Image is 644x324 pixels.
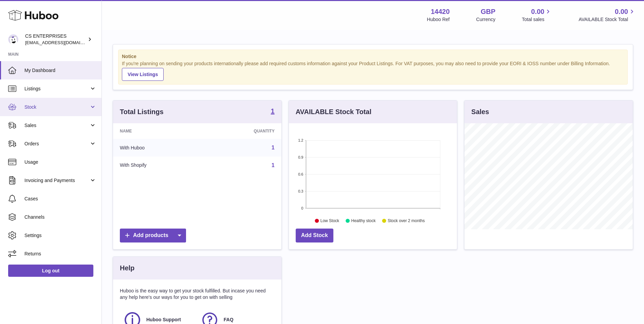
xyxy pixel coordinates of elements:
a: 1 [272,162,275,168]
strong: 1 [271,108,275,114]
span: Returns [24,251,96,257]
text: Low Stock [320,218,339,223]
a: 1 [272,145,275,150]
text: 0.9 [298,155,303,159]
h3: AVAILABLE Stock Total [296,107,371,116]
text: 1.2 [298,138,303,142]
a: Log out [8,265,93,277]
text: 0.3 [298,189,303,193]
span: Invoicing and Payments [24,177,89,184]
p: Huboo is the easy way to get your stock fulfilled. But incase you need any help here's our ways f... [120,288,275,301]
a: Add products [120,229,186,242]
text: 0 [301,206,303,210]
span: Cases [24,196,96,202]
text: Stock over 2 months [388,218,425,223]
span: Huboo Support [146,317,181,323]
a: View Listings [122,68,164,81]
td: With Huboo [113,139,204,157]
span: 0.00 [531,7,545,16]
div: If you're planning on sending your products internationally please add required customs informati... [122,60,624,81]
a: 1 [271,108,275,116]
h3: Help [120,264,134,273]
span: FAQ [224,317,234,323]
span: Channels [24,214,96,220]
span: Usage [24,159,96,165]
a: 0.00 AVAILABLE Stock Total [578,7,636,23]
span: My Dashboard [24,67,96,74]
th: Name [113,123,204,139]
span: Sales [24,122,89,129]
img: internalAdmin-14420@internal.huboo.com [8,34,18,44]
td: With Shopify [113,157,204,174]
span: Stock [24,104,89,110]
strong: GBP [481,7,495,16]
h3: Sales [471,107,489,116]
th: Quantity [204,123,281,139]
span: Total sales [522,16,552,23]
span: Listings [24,86,89,92]
span: AVAILABLE Stock Total [578,16,636,23]
div: Huboo Ref [427,16,450,23]
div: CS ENTERPRISES [25,33,86,46]
strong: Notice [122,53,624,60]
span: Orders [24,141,89,147]
h3: Total Listings [120,107,164,116]
span: [EMAIL_ADDRESS][DOMAIN_NAME] [25,40,100,45]
span: 0.00 [615,7,628,16]
a: Add Stock [296,229,333,242]
text: Healthy stock [351,218,376,223]
text: 0.6 [298,172,303,176]
span: Settings [24,232,96,239]
a: 0.00 Total sales [522,7,552,23]
div: Currency [476,16,496,23]
strong: 14420 [431,7,450,16]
